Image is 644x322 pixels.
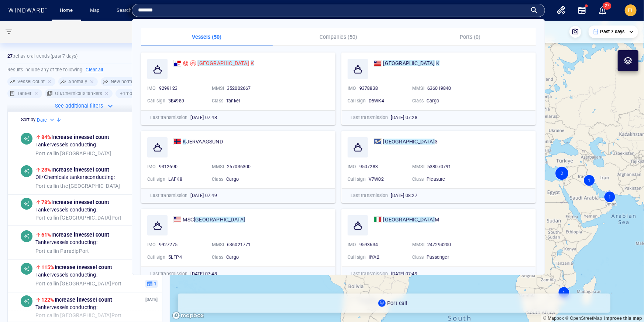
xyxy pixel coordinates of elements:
[147,98,165,104] p: Call sign
[17,90,31,97] h6: Tanker
[41,199,109,205] span: Increase in vessel count
[412,176,424,183] p: Class
[190,271,217,277] span: [DATE] 07:48
[41,199,52,205] span: 78%
[226,98,271,104] div: Tanker
[41,232,109,238] span: Increase in vessel count
[55,4,78,17] button: Home
[153,281,156,287] span: 1
[114,4,149,17] a: Search engine
[55,101,103,110] p: See additional filters
[183,60,189,66] div: T&S ODR defined risk: high risk
[383,59,440,68] span: SOFIA K
[436,60,440,66] mark: K
[41,167,109,173] span: Increase in vessel count
[150,192,187,199] p: Last transmission
[41,297,112,303] span: Increase in vessel count
[369,98,384,104] span: D5WK4
[120,90,149,97] h6: + 1 more items
[374,215,439,224] a: [GEOGRAPHIC_DATA]M
[41,232,52,238] span: 61%
[35,248,55,254] span: Port call
[212,85,224,92] p: MMSI
[41,297,55,303] span: 122%
[427,98,471,104] div: Cargo
[183,139,186,145] mark: K
[159,242,178,247] span: 9927275
[435,217,439,223] span: M
[159,85,178,91] span: 9299123
[604,316,642,321] a: Map feedback
[412,254,424,261] p: Class
[37,116,47,124] h6: Date
[412,98,424,104] p: Class
[145,280,158,288] button: 1
[35,215,55,221] span: Port call
[594,1,612,19] button: 27
[101,77,147,86] div: New normal
[183,215,245,224] span: MSC SOFIA
[623,3,638,18] button: EL
[348,254,366,261] p: Call sign
[383,215,439,224] span: SOFIA M
[145,296,158,304] p: [DATE]
[173,59,254,68] a: [GEOGRAPHIC_DATA]K
[391,193,417,198] span: [DATE] 08:27
[603,2,612,10] span: 27
[427,254,471,261] div: Passenger
[7,53,13,59] strong: 27
[412,241,424,248] p: MMSI
[183,217,194,223] span: MSC
[55,90,102,97] h6: Oil/Chemicals tankers
[226,254,271,261] div: Cargo
[150,114,187,121] p: Last transmission
[227,85,251,91] span: 352002667
[35,150,111,157] span: in [GEOGRAPHIC_DATA]
[159,164,178,169] span: 9312690
[35,207,97,214] span: Tanker vessels conducting:
[212,241,224,248] p: MMSI
[168,176,182,182] span: LAFK8
[348,98,366,104] p: Call sign
[35,272,97,279] span: Tanker vessels conducting:
[194,217,245,223] mark: [GEOGRAPHIC_DATA]
[17,78,45,85] h6: Vessel count
[35,150,55,156] span: Port call
[351,114,388,121] p: Last transmission
[186,139,223,145] span: JERVAAGSUND
[383,139,434,145] mark: [GEOGRAPHIC_DATA]
[45,89,113,98] div: Oil/Chemicals tankers
[387,299,407,308] p: Port call
[351,192,388,199] p: Last transmission
[369,176,384,182] span: V7W02
[168,98,184,104] span: 3E4989
[35,248,89,255] span: in Paradip Port
[150,271,187,277] p: Last transmission
[7,89,42,98] div: Tanker
[435,139,438,145] span: 3
[613,289,638,316] iframe: Chat
[35,305,97,311] span: Tanker vessels conducting:
[212,176,223,183] p: Class
[277,33,400,41] p: Companies (50)
[383,137,438,146] span: SOFIA 3
[84,4,108,17] button: Map
[41,167,52,173] span: 28%
[227,164,251,169] span: 257036300
[7,53,78,60] p: behavioral trends (Past 7 days)
[391,271,417,277] span: [DATE] 07:49
[41,134,109,140] span: Increase in vessel count
[183,137,223,146] span: KJERVAAGSUND
[7,64,162,76] h6: Results include any of the following:
[41,264,55,270] span: 115%
[427,164,451,169] span: 538070791
[227,242,251,247] span: 636021771
[68,78,87,85] h6: Anomaly
[168,254,182,260] span: 5LFP4
[348,163,357,170] p: IMO
[226,176,271,183] div: Cargo
[41,134,52,140] span: 84%
[427,85,451,91] span: 636019840
[351,271,388,277] p: Last transmission
[37,116,56,124] div: Date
